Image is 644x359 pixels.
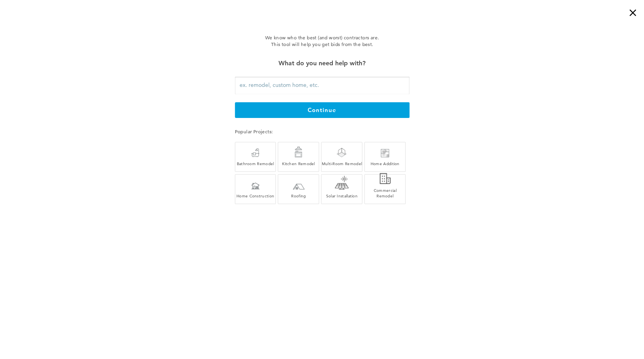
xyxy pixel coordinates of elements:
[235,77,410,94] input: ex. remodel, custom home, etc.
[235,193,276,199] div: Home Construction
[235,161,276,166] div: Bathroom Remodel
[365,188,405,199] div: Commercial Remodel
[278,161,319,166] div: Kitchen Remodel
[321,193,362,199] div: Solar Installation
[235,102,410,118] button: continue
[605,320,635,350] iframe: Drift Widget Chat Controller
[321,161,362,166] div: Multi-Room Remodel
[235,127,410,136] div: Popular Projects:
[235,58,410,69] div: What do you need help with?
[278,193,319,199] div: Roofing
[196,34,449,48] div: We know who the best (and worst) contractors are. This tool will help you get bids from the best.
[365,161,405,166] div: Home Addition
